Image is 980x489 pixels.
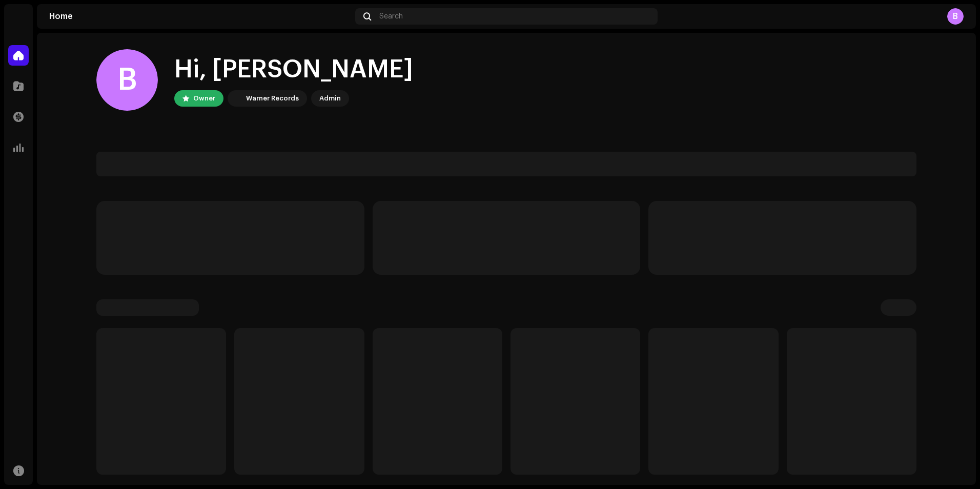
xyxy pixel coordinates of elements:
[193,92,215,105] div: Owner
[319,92,341,105] div: Admin
[246,92,299,105] div: Warner Records
[96,49,158,111] div: B
[379,12,403,21] span: Search
[947,8,964,25] div: B
[49,12,351,21] div: Home
[174,53,413,86] div: Hi, [PERSON_NAME]
[230,92,242,105] img: acab2465-393a-471f-9647-fa4d43662784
